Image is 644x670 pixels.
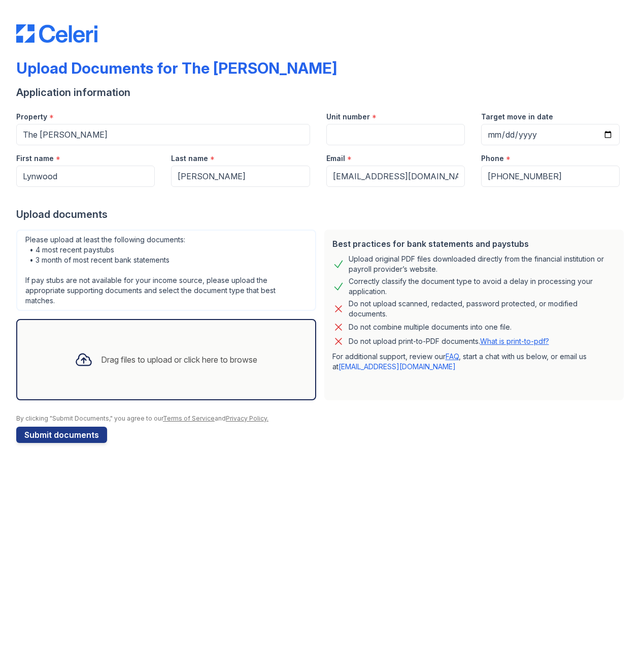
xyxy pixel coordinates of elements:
[349,254,616,274] div: Upload original PDF files downloaded directly from the financial institution or payroll provider’...
[16,112,47,122] label: Property
[349,276,616,297] div: Correctly classify the document type to avoid a delay in processing your application.
[171,153,208,164] label: Last name
[480,337,549,345] a: What is print-to-pdf?
[349,336,549,346] p: Do not upload print-to-PDF documents.
[332,238,616,250] div: Best practices for bank statements and paystubs
[16,230,316,311] div: Please upload at least the following documents: • 4 most recent paystubs • 3 month of most recent...
[16,59,337,77] div: Upload Documents for The [PERSON_NAME]
[16,207,628,221] div: Upload documents
[16,427,107,443] button: Submit documents
[16,153,54,164] label: First name
[326,153,345,164] label: Email
[16,85,628,100] div: Application information
[226,414,268,422] a: Privacy Policy.
[16,414,628,423] div: By clicking "Submit Documents," you agree to our and
[481,112,553,122] label: Target move in date
[332,352,616,372] p: For additional support, review our , start a chat with us below, or email us at
[338,362,456,371] a: [EMAIL_ADDRESS][DOMAIN_NAME]
[101,354,257,366] div: Drag files to upload or click here to browse
[446,352,459,361] a: FAQ
[481,153,504,164] label: Phone
[16,24,97,43] img: CE_Logo_Blue-a8612792a0a2168367f1c8372b55b34899dd931a85d93a1a3d3e32e68fde9ad4.png
[326,112,370,122] label: Unit number
[163,414,215,422] a: Terms of Service
[349,321,512,333] div: Do not combine multiple documents into one file.
[349,299,616,319] div: Do not upload scanned, redacted, password protected, or modified documents.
